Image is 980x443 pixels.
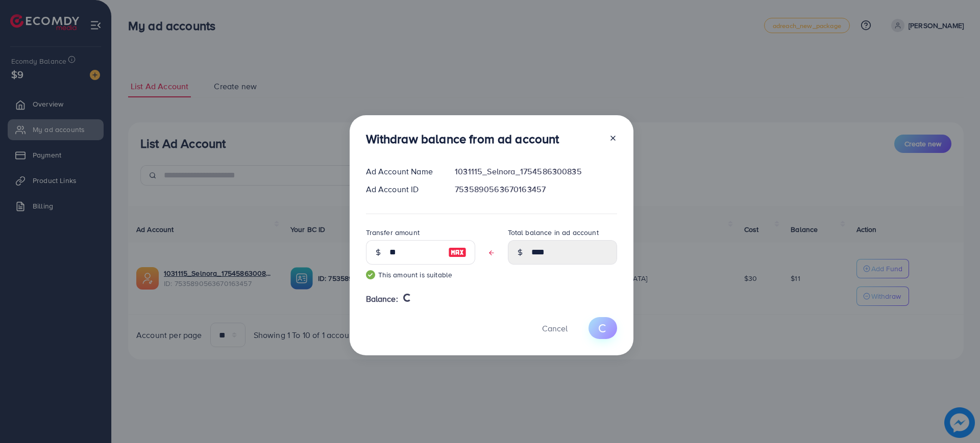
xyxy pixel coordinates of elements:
[366,227,420,238] label: Transfer amount
[529,317,580,339] button: Cancel
[447,166,625,177] div: 1031115_Selnora_1754586300835
[366,132,559,146] h3: Withdraw balance from ad account
[542,323,568,334] span: Cancel
[366,293,398,305] span: Balance:
[358,184,447,195] div: Ad Account ID
[447,184,625,195] div: 7535890563670163457
[448,246,467,258] img: image
[358,166,447,177] div: Ad Account Name
[508,227,599,238] label: Total balance in ad account
[366,270,375,279] img: guide
[366,270,475,280] small: This amount is suitable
